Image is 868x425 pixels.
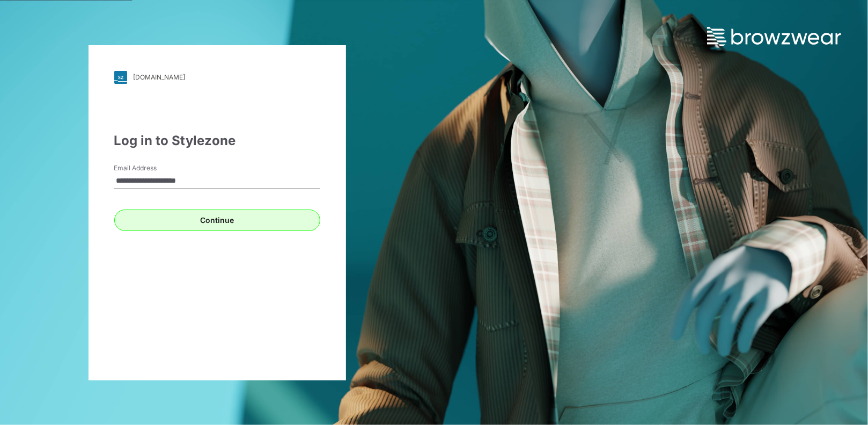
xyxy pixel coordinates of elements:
[114,210,320,231] button: Continue
[114,163,189,173] label: Email Address
[114,71,320,84] a: [DOMAIN_NAME]
[114,131,320,150] div: Log in to Stylezone
[134,73,186,81] div: [DOMAIN_NAME]
[114,71,127,84] img: svg+xml;base64,PHN2ZyB3aWR0aD0iMjgiIGhlaWdodD0iMjgiIHZpZXdCb3g9IjAgMCAyOCAyOCIgZmlsbD0ibm9uZSIgeG...
[707,27,841,46] img: browzwear-logo.73288ffb.svg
